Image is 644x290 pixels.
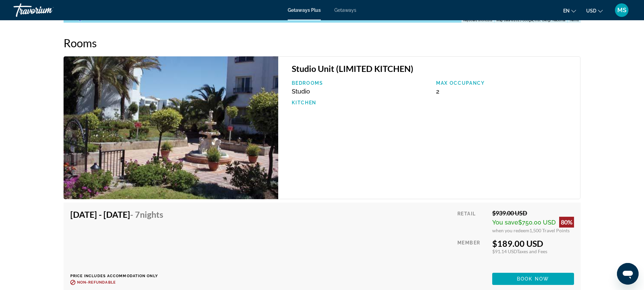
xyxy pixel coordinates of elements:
[492,228,529,233] span: when you redeem
[617,7,626,14] span: MS
[14,1,81,19] a: Travorium
[463,18,492,23] button: Keyboard shortcuts
[492,209,574,217] div: $939.00 USD
[130,209,163,219] span: - 7
[586,8,596,14] span: USD
[64,56,279,199] img: ii_ltv1.jpg
[492,238,574,248] div: $189.00 USD
[529,228,570,233] span: 1,500 Travel Points
[334,7,356,13] a: Getaways
[457,209,487,233] div: Retail
[617,263,639,285] iframe: Button to launch messaging window
[436,80,574,86] p: Max Occupancy
[492,248,574,254] div: $91.14 USD
[563,8,570,14] span: en
[292,80,429,86] p: Bedrooms
[517,276,549,282] span: Book now
[64,36,581,50] h2: Rooms
[563,6,576,16] button: Change language
[492,273,574,285] button: Book now
[77,280,116,285] span: Non-refundable
[518,219,556,226] span: $750.00 USD
[613,3,630,17] button: User Menu
[292,100,429,105] p: Kitchen
[292,88,310,95] span: Studio
[517,248,547,254] span: Taxes and Fees
[70,274,168,278] p: Price includes accommodation only
[292,63,573,74] h3: Studio Unit (LIMITED KITCHEN)
[436,88,439,95] span: 2
[559,217,574,228] div: 80%
[140,209,163,219] span: Nights
[586,6,603,16] button: Change currency
[70,209,163,219] h4: [DATE] - [DATE]
[288,7,321,13] a: Getaways Plus
[457,238,487,268] div: Member
[492,219,518,226] span: You save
